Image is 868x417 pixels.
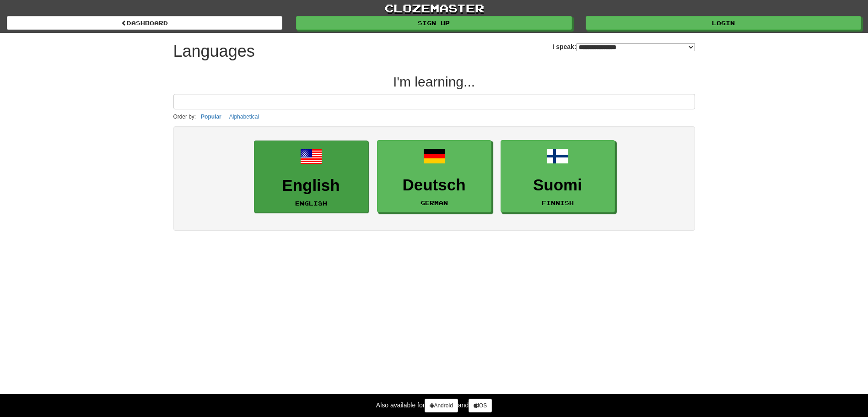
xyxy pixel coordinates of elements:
a: Android [425,399,458,412]
h3: English [259,177,363,195]
a: EnglishEnglish [254,141,368,213]
h3: Suomi [506,176,610,194]
button: Popular [198,112,224,122]
small: Finnish [542,200,574,206]
small: English [295,200,327,206]
a: DeutschGerman [377,140,491,213]
button: Alphabetical [226,112,262,122]
a: Sign up [296,16,571,30]
small: German [421,200,448,206]
select: I speak: [577,43,695,51]
a: dashboard [7,16,282,30]
h2: I'm learning... [173,74,695,89]
label: I speak: [552,42,695,51]
a: iOS [469,399,492,412]
a: SuomiFinnish [501,140,615,213]
h3: Deutsch [382,176,486,194]
h1: Languages [173,42,255,60]
small: Order by: [173,114,196,120]
a: Login [586,16,861,30]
